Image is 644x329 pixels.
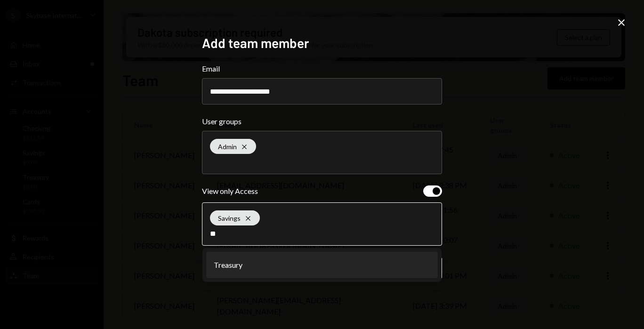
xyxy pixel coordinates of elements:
label: Email [202,63,442,74]
div: Savings [210,210,260,225]
div: View only Access [202,185,258,197]
li: Treasury [206,252,438,278]
div: Admin [210,139,256,154]
label: User groups [202,116,442,127]
h2: Add team member [202,34,442,52]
